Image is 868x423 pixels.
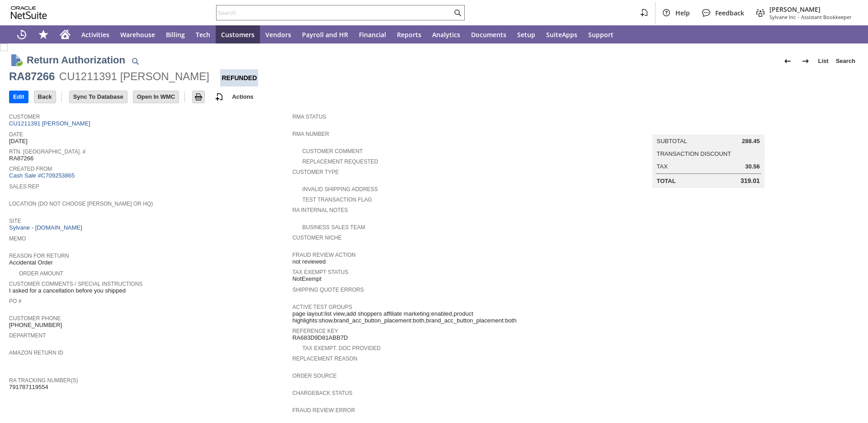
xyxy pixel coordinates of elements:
[9,384,48,391] span: 791787119554
[115,25,160,43] a: Warehouse
[292,252,356,258] a: Fraud Review Action
[657,163,668,170] a: Tax
[221,30,255,39] span: Customers
[33,25,54,43] div: Shortcuts
[797,14,799,20] span: -
[715,9,744,17] span: Feedback
[292,169,339,175] a: Customer Type
[9,201,153,207] a: Location (Do Not Choose [PERSON_NAME] or HQ)
[302,224,365,231] a: Business Sales Team
[214,91,225,102] img: add-record.svg
[9,259,53,266] span: Accidental Order
[217,7,452,18] input: Search
[583,25,619,43] a: Support
[742,138,760,145] span: 288.45
[832,54,859,68] a: Search
[166,30,185,39] span: Billing
[652,120,764,135] caption: Summary
[9,224,85,231] a: Sylvane - [DOMAIN_NAME]
[54,25,76,43] a: Home
[292,207,348,213] a: RA Internal Notes
[427,25,466,43] a: Analytics
[800,56,811,67] img: Next
[815,54,832,68] a: List
[9,138,28,145] span: [DATE]
[9,172,75,179] a: Cash Sale #C709253865
[769,14,796,20] span: Sylvane Inc
[27,53,125,67] h1: Return Authorization
[70,91,127,103] input: Sync To Database
[292,328,338,334] a: Reference Key
[292,304,352,310] a: Active Test Groups
[302,148,363,154] a: Customer Comment
[292,334,348,341] span: RA683D9D81ABB7D
[9,350,63,356] a: Amazon Return ID
[260,25,297,43] a: Vendors
[292,310,571,324] span: page layout:list view,add shoppers affiliate marketing:enabled,product highlights:show,brand_acc_...
[657,150,731,157] a: Transaction Discount
[452,7,463,18] svg: Search
[216,25,260,43] a: Customers
[302,159,378,165] a: Replacement Requested
[512,25,541,43] a: Setup
[392,25,427,43] a: Reports
[60,29,71,40] svg: Home
[741,177,760,185] span: 319.01
[292,258,326,265] span: not reviewed
[9,253,69,259] a: Reason For Return
[782,56,793,67] img: Previous
[292,269,349,275] a: Tax Exempt Status
[16,29,27,40] svg: Recent Records
[9,281,142,287] a: Customer Comments / Special Instructions
[9,155,33,162] span: RA87266
[292,390,353,396] a: Chargeback Status
[466,25,512,43] a: Documents
[76,25,115,43] a: Activities
[9,236,26,242] a: Memo
[292,235,342,241] a: Customer Niche
[546,30,577,39] span: SuiteApps
[517,30,535,39] span: Setup
[9,332,46,339] a: Department
[354,25,392,43] a: Financial
[9,298,21,304] a: PO #
[9,120,93,127] a: CU1211391 [PERSON_NAME]
[59,69,209,84] div: CU1211391 [PERSON_NAME]
[297,25,354,43] a: Payroll and HR
[193,91,204,102] img: Print
[220,69,258,87] div: Refunded
[9,183,39,190] a: Sales Rep
[541,25,583,43] a: SuiteApps
[130,56,141,67] img: Quick Find
[19,270,63,277] a: Order Amount
[769,5,852,14] span: [PERSON_NAME]
[9,149,85,155] a: Rtn. [GEOGRAPHIC_DATA]. #
[302,197,372,203] a: Test Transaction Flag
[11,6,47,19] svg: logo
[292,373,337,379] a: Order Source
[292,356,358,362] a: Replacement reason
[302,186,378,192] a: Invalid Shipping Address
[9,315,61,322] a: Customer Phone
[190,25,216,43] a: Tech
[9,377,78,384] a: RA Tracking Number(s)
[302,345,381,351] a: Tax Exempt. Doc Provided
[265,30,291,39] span: Vendors
[359,30,386,39] span: Financial
[120,30,155,39] span: Warehouse
[133,91,179,103] input: Open In WMC
[432,30,460,39] span: Analytics
[38,29,49,40] svg: Shortcuts
[397,30,421,39] span: Reports
[34,91,56,103] input: Back
[292,407,355,413] a: Fraud Review Error
[657,138,687,144] a: Subtotal
[657,178,676,184] a: Total
[292,275,321,283] span: NotExempt
[11,25,33,43] a: Recent Records
[160,25,190,43] a: Billing
[292,131,329,137] a: RMA Number
[9,218,21,224] a: Site
[801,14,852,20] span: Assistant Bookkeeper
[675,9,690,17] span: Help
